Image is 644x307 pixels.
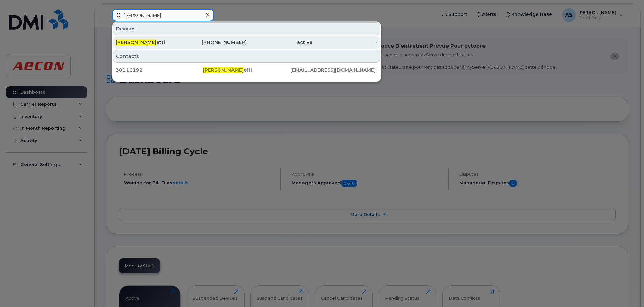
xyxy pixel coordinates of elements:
[113,50,380,63] div: Contacts
[116,39,156,45] span: [PERSON_NAME]
[203,67,290,73] div: etti
[312,39,378,46] div: -
[116,67,203,73] div: 30116192
[113,36,380,49] a: [PERSON_NAME]etti[PHONE_NUMBER]active-
[113,22,380,35] div: Devices
[203,67,244,73] span: [PERSON_NAME]
[290,67,378,73] div: [EMAIL_ADDRESS][DOMAIN_NAME]
[181,39,247,46] div: [PHONE_NUMBER]
[113,64,380,76] a: 30116192[PERSON_NAME]etti[EMAIL_ADDRESS][DOMAIN_NAME]
[247,39,312,46] div: active
[116,39,181,46] div: etti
